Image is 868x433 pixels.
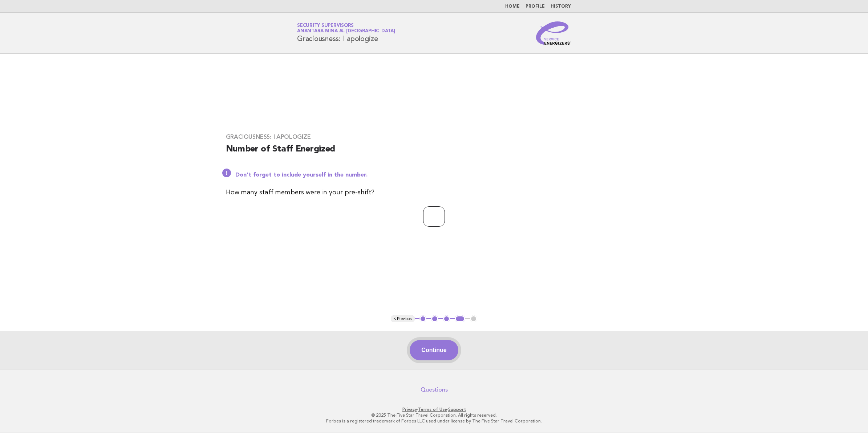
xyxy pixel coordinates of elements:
span: Anantara Mina al [GEOGRAPHIC_DATA] [297,29,395,34]
p: How many staff members were in your pre-shift? [226,187,642,198]
a: Profile [526,4,545,9]
a: Support [448,407,466,412]
button: Continue [410,340,458,360]
a: Questions [421,386,448,393]
a: Privacy [402,407,417,412]
p: © 2025 The Five Star Travel Corporation. All rights reserved. [212,412,656,418]
a: Security SupervisorsAnantara Mina al [GEOGRAPHIC_DATA] [297,23,395,33]
a: Terms of Use [418,407,447,412]
p: · · [212,406,656,412]
button: 2 [431,315,438,323]
a: Home [505,4,520,9]
button: 4 [455,315,465,323]
p: Don't forget to include yourself in the number. [235,171,642,179]
button: < Previous [391,315,414,323]
button: 3 [443,315,450,323]
img: Service Energizers [536,21,571,45]
h2: Number of Staff Energized [226,143,642,161]
h1: Graciousness: I apologize [297,24,395,43]
a: History [551,4,571,9]
button: 1 [419,315,427,323]
p: Forbes is a registered trademark of Forbes LLC used under license by The Five Star Travel Corpora... [212,418,656,424]
h3: Graciousness: I apologize [226,133,642,141]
